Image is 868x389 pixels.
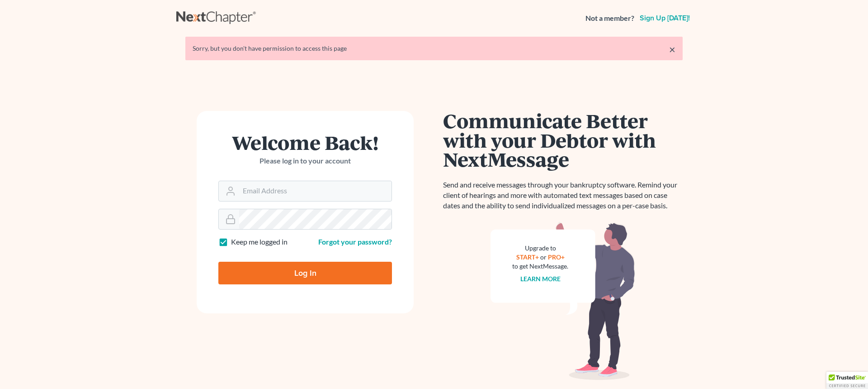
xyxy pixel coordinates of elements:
[512,244,568,253] div: Upgrade to
[218,262,392,284] input: Log In
[443,180,683,211] p: Send and receive messages through your bankruptcy software. Remind your client of hearings and mo...
[520,275,561,283] a: Learn more
[318,237,392,246] a: Forgot your password?
[585,13,634,24] strong: Not a member?
[218,156,392,166] p: Please log in to your account
[638,14,692,22] a: Sign up [DATE]!
[218,133,392,152] h1: Welcome Back!
[669,44,675,55] a: ×
[491,222,635,380] img: nextmessage_bg-59042aed3d76b12b5cd301f8e5b87938c9018125f34e5fa2b7a6b67550977c72.svg
[443,111,683,169] h1: Communicate Better with your Debtor with NextMessage
[516,253,539,261] a: START+
[826,372,868,389] div: TrustedSite Certified
[231,237,288,247] label: Keep me logged in
[548,253,565,261] a: PRO+
[193,44,675,53] div: Sorry, but you don't have permission to access this page
[540,253,547,261] span: or
[239,181,392,201] input: Email Address
[512,262,568,271] div: to get NextMessage.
